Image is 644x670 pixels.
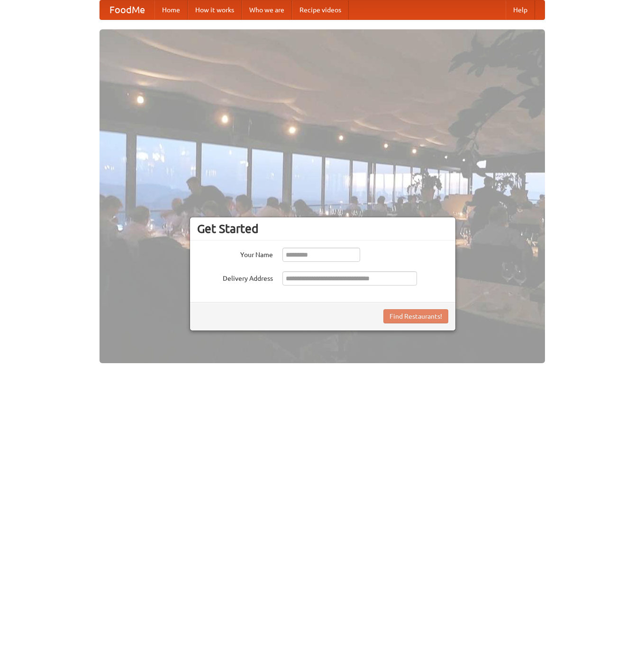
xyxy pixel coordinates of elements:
[383,309,448,323] button: Find Restaurants!
[197,271,273,283] label: Delivery Address
[197,222,448,236] h3: Get Started
[292,0,349,19] a: Recipe videos
[506,0,535,19] a: Help
[197,248,273,259] label: Your Name
[154,0,188,19] a: Home
[188,0,242,19] a: How it works
[100,0,154,19] a: FoodMe
[242,0,292,19] a: Who we are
